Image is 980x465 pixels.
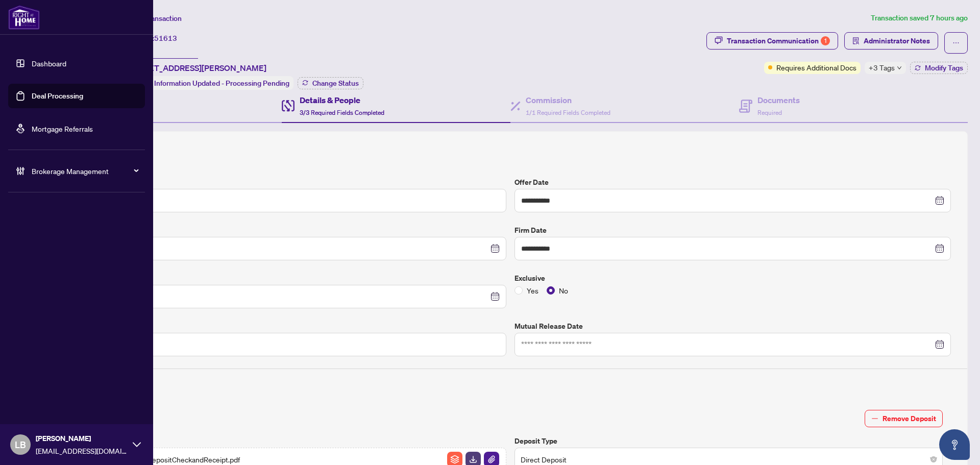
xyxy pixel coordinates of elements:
span: close-circle [930,456,937,462]
span: minus [871,415,878,422]
span: 51613 [154,34,177,43]
button: Administrator Notes [844,32,938,50]
label: Mutual Release Date [514,321,951,332]
label: Conditional Date [70,273,506,284]
label: Offer Date [514,177,951,188]
span: 3/3 Required Fields Completed [300,109,384,116]
span: +3 Tags [869,62,895,74]
span: Change Status [312,80,359,87]
span: Requires Additional Docs [776,62,856,73]
button: Remove Deposit [865,410,943,427]
keeper-lock: Open Keeper Popup [483,194,495,207]
label: Closing Date [70,225,506,236]
div: 1 [821,36,830,45]
span: No [555,285,572,296]
button: Modify Tags [910,62,968,74]
span: LB [15,437,26,452]
button: Open asap [939,429,970,460]
label: Exclusive [514,273,951,284]
label: Unit/Lot Number [70,321,506,332]
span: Modify Tags [925,64,963,71]
div: Transaction Communication [727,33,830,49]
a: Mortgage Referrals [32,124,93,133]
h4: Deposit [70,377,951,389]
button: Transaction Communication1 [706,32,838,50]
span: 1757013718478-DepositCheckandReceipt.pdf [85,454,240,465]
span: [PERSON_NAME] [36,433,128,444]
article: Transaction saved 7 hours ago [871,12,968,24]
h4: Documents [757,94,800,106]
span: Brokerage Management [32,165,138,177]
label: Firm Date [514,225,951,236]
h4: Details & People [300,94,384,106]
span: 1/1 Required Fields Completed [526,109,610,116]
h4: Commission [526,94,610,106]
span: Required [757,109,782,116]
span: Information Updated - Processing Pending [154,79,289,88]
a: Dashboard [32,59,66,68]
button: Change Status [298,77,363,89]
div: Status: [127,76,293,90]
span: View Transaction [127,14,182,23]
label: Deposit Type [514,435,943,447]
span: Yes [523,285,543,296]
span: down [897,65,902,70]
h2: Trade Details [70,148,951,164]
span: ellipsis [952,39,960,46]
span: [EMAIL_ADDRESS][DOMAIN_NAME] [36,445,128,456]
span: solution [852,37,860,44]
span: [STREET_ADDRESS][PERSON_NAME] [127,62,266,74]
a: Deal Processing [32,91,83,101]
span: Remove Deposit [883,410,936,427]
span: Administrator Notes [864,33,930,49]
img: logo [8,5,40,30]
label: Sold Price [70,177,506,188]
label: Deposit Upload [78,435,506,447]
